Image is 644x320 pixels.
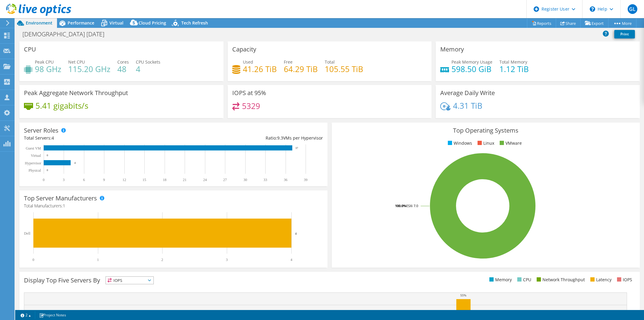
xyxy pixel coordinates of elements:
text: 0 [47,154,48,157]
h4: 598.50 GiB [451,66,492,72]
li: Linux [476,140,494,147]
h4: 4 [136,66,160,72]
span: 1 [63,203,65,209]
span: Total Memory [499,59,527,65]
h4: 4.31 TiB [453,102,482,109]
a: More [608,18,636,28]
span: Environment [26,20,52,26]
text: 9 [103,178,105,182]
text: 30 [243,178,247,182]
text: 0 [32,258,34,262]
text: Virtual [31,153,41,158]
li: Windows [446,140,472,147]
text: 12 [122,178,126,182]
a: Print [614,30,635,38]
a: Share [556,18,581,28]
text: 37 [295,147,298,150]
h3: Memory [440,46,464,53]
text: 21 [183,178,186,182]
li: CPU [516,276,531,283]
text: 4 [295,232,297,235]
li: Memory [488,276,512,283]
span: Tech Refresh [181,20,208,26]
h4: 105.55 TiB [325,66,363,72]
text: 33 [263,178,267,182]
h4: 98 GHz [35,66,61,72]
h4: 48 [117,66,129,72]
text: Physical [29,168,41,173]
a: Project Notes [35,311,70,319]
li: VMware [498,140,522,147]
span: Peak Memory Usage [451,59,492,65]
h3: Average Daily Write [440,90,495,96]
h4: Total Manufacturers: [24,203,323,209]
text: 4 [74,161,76,164]
text: Dell [24,231,30,236]
h4: 5.41 gigabits/s [35,102,88,109]
h3: Server Roles [24,127,59,134]
h3: CPU [24,46,36,53]
span: Used [243,59,253,65]
tspan: ESXi 7.0 [406,203,418,208]
svg: \n [590,6,595,12]
text: 55% [460,293,466,297]
span: CPU Sockets [136,59,160,65]
text: Hypervisor [25,161,41,165]
h3: Top Operating Systems [336,127,635,134]
h3: Peak Aggregate Network Throughput [24,90,128,96]
a: Reports [527,18,556,28]
span: Virtual [109,20,123,26]
span: Free [284,59,293,65]
li: Latency [589,276,612,283]
a: 2 [16,311,35,319]
span: 9.3 [277,135,283,141]
text: 39 [304,178,307,182]
text: 15 [143,178,146,182]
div: Ratio: VMs per Hypervisor [173,135,323,141]
h1: [DEMOGRAPHIC_DATA] [DATE] [20,31,114,38]
span: GL [628,4,637,14]
span: Cores [117,59,129,65]
text: 2 [161,258,163,262]
span: Cloud Pricing [139,20,166,26]
text: 24 [203,178,207,182]
h4: 5329 [242,103,260,109]
div: Total Servers: [24,135,173,141]
text: 1 [97,258,99,262]
span: 4 [52,135,54,141]
text: Guest VM [26,146,41,150]
text: 4 [290,258,292,262]
text: 0 [43,178,45,182]
li: Network Throughput [535,276,585,283]
span: Total [325,59,335,65]
text: 18 [163,178,166,182]
h4: 41.26 TiB [243,66,277,72]
a: Export [580,18,609,28]
h4: 1.12 TiB [499,66,529,72]
text: 3 [63,178,65,182]
span: Peak CPU [35,59,54,65]
span: Performance [68,20,94,26]
text: 3 [226,258,228,262]
h3: Capacity [232,46,256,53]
h3: Top Server Manufacturers [24,195,97,202]
li: IOPS [615,276,632,283]
span: Net CPU [68,59,85,65]
text: 6 [83,178,85,182]
span: IOPS [106,277,153,284]
h4: 115.20 GHz [68,66,110,72]
text: 36 [284,178,287,182]
text: 27 [223,178,227,182]
tspan: 100.0% [395,203,406,208]
h4: 64.29 TiB [284,66,318,72]
text: 0 [47,169,48,172]
h3: IOPS at 95% [232,90,266,96]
